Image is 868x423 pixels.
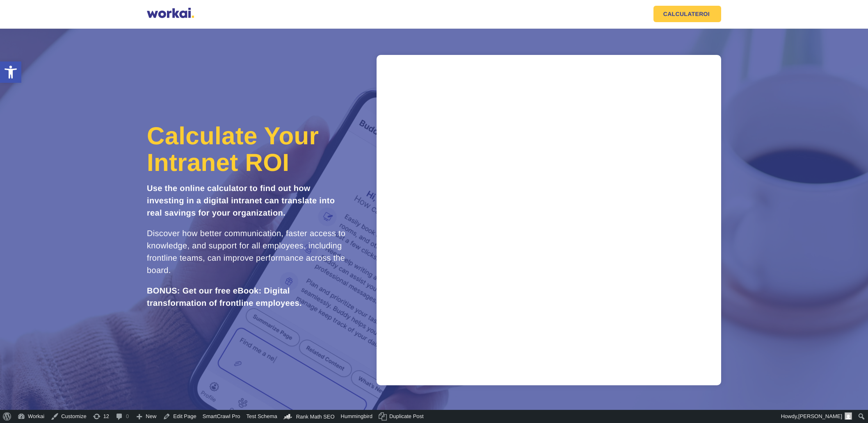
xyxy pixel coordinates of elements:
em: ROI [699,11,710,17]
a: CALCULATEROI [653,6,721,22]
a: Workai [14,410,48,423]
a: Customize [48,410,89,423]
a: Test Schema [243,410,280,423]
span: Rank Math SEO [296,414,335,420]
a: SmartCrawl Pro [200,410,244,423]
span: 0 [126,410,129,423]
span: Discover how better communication, faster access to knowledge, and support for all employees, inc... [147,229,345,275]
strong: BONUS: Get our free eBook: Digital transformation of frontline employees. [147,287,302,308]
strong: Use the online calculator to find out how investing in a digital intranet can translate into real... [147,184,335,218]
span: Calculate Your Intranet ROI [147,122,319,176]
a: Howdy, [778,410,855,423]
span: New [146,410,156,423]
a: Hummingbird [338,410,376,423]
span: Duplicate Post [389,410,424,423]
a: Rank Math Dashboard [281,410,338,423]
span: [PERSON_NAME] [798,413,842,419]
span: 12 [103,410,109,423]
a: Edit Page [160,410,199,423]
